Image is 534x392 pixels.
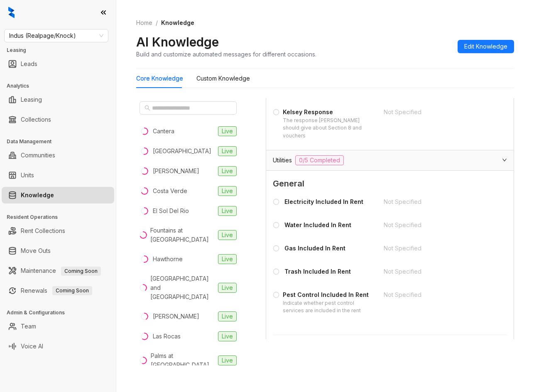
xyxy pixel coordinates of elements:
[21,318,36,335] a: Team
[150,274,215,301] div: [GEOGRAPHIC_DATA] and [GEOGRAPHIC_DATA]
[21,147,55,164] a: Communities
[2,91,114,108] li: Leasing
[156,18,158,27] li: /
[7,82,116,90] h3: Analytics
[218,186,237,196] span: Live
[153,127,174,136] div: Cantera
[384,244,485,253] div: Not Specified
[153,167,199,176] div: [PERSON_NAME]
[2,243,114,259] li: Move Outs
[7,309,116,316] h3: Admin & Configurations
[21,111,51,128] a: Collections
[384,267,485,276] div: Not Specified
[153,312,199,321] div: [PERSON_NAME]
[52,286,92,295] span: Coming Soon
[218,230,237,240] span: Live
[21,56,37,72] a: Leads
[2,147,114,164] li: Communities
[150,226,215,244] div: Fountains at [GEOGRAPHIC_DATA]
[21,187,54,203] a: Knowledge
[273,156,292,165] span: Utilities
[2,338,114,355] li: Voice AI
[21,223,65,239] a: Rent Collections
[218,283,237,293] span: Live
[218,146,237,156] span: Live
[136,74,183,83] div: Core Knowledge
[2,111,114,128] li: Collections
[161,19,194,26] span: Knowledge
[218,254,237,264] span: Live
[153,206,189,216] div: El Sol Del Rio
[8,7,15,18] img: logo
[283,117,374,140] div: The response [PERSON_NAME] should give about Section 8 and vouchers
[283,299,374,315] div: Indicate whether pest control services are included in the rent
[153,332,181,341] div: Las Rocas
[2,262,114,279] li: Maintenance
[218,311,237,321] span: Live
[151,351,215,370] div: Palms at [GEOGRAPHIC_DATA]
[384,220,485,230] div: Not Specified
[7,138,116,145] h3: Data Management
[284,197,363,206] div: Electricity Included In Rent
[21,243,51,259] a: Move Outs
[9,29,103,42] span: Indus (Realpage/Knock)
[21,338,43,355] a: Voice AI
[145,105,150,111] span: search
[21,167,34,184] a: Units
[153,186,187,196] div: Costa Verde
[61,267,101,276] span: Coming Soon
[218,355,237,365] span: Live
[218,166,237,176] span: Live
[284,220,351,230] div: Water Included In Rent
[2,187,114,203] li: Knowledge
[21,282,92,299] a: RenewalsComing Soon
[266,150,514,170] div: Utilities0/5 Completed
[7,213,116,221] h3: Resident Operations
[295,155,344,165] span: 0/5 Completed
[2,56,114,72] li: Leads
[218,331,237,341] span: Live
[273,177,507,190] span: General
[153,255,183,264] div: Hawthorne
[153,147,211,156] div: [GEOGRAPHIC_DATA]
[2,223,114,239] li: Rent Collections
[502,157,507,162] span: expanded
[283,108,374,117] div: Kelsey Response
[384,197,485,206] div: Not Specified
[2,318,114,335] li: Team
[384,290,485,299] div: Not Specified
[218,126,237,136] span: Live
[464,42,507,51] span: Edit Knowledge
[136,34,219,50] h2: AI Knowledge
[21,91,42,108] a: Leasing
[384,108,485,117] div: Not Specified
[283,290,374,299] div: Pest Control Included In Rent
[218,206,237,216] span: Live
[2,167,114,184] li: Units
[2,282,114,299] li: Renewals
[284,267,351,276] div: Trash Included In Rent
[7,47,116,54] h3: Leasing
[196,74,250,83] div: Custom Knowledge
[284,244,345,253] div: Gas Included In Rent
[136,50,316,59] div: Build and customize automated messages for different occasions.
[458,40,514,53] button: Edit Knowledge
[135,18,154,27] a: Home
